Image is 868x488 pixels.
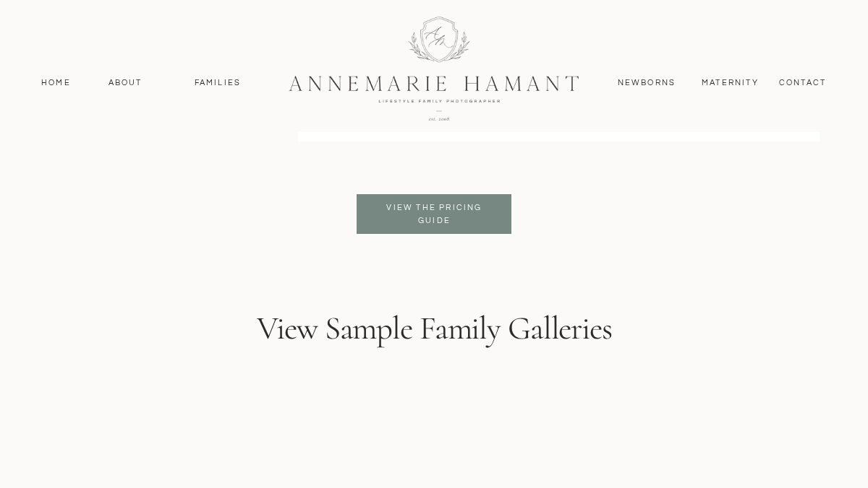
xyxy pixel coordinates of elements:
a: Home [35,77,77,90]
a: About [104,77,146,90]
h3: View Sample Family Galleries [174,309,695,355]
a: Newborns [612,77,681,90]
a: Families [185,77,250,90]
a: contact [771,77,834,90]
a: MAternity [702,77,757,90]
a: View the pricing guide [375,201,493,227]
